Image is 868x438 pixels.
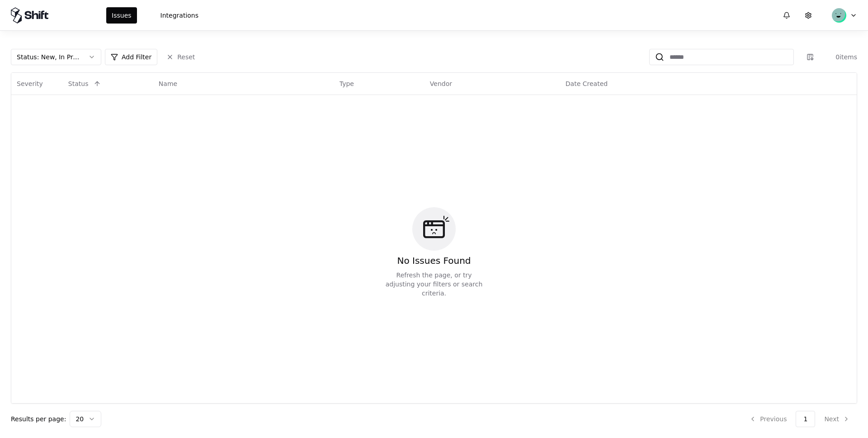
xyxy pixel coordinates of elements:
[383,271,485,298] div: Refresh the page, or try adjusting your filters or search criteria.
[155,7,204,24] button: Integrations
[17,52,81,62] div: Status : New, In Progress
[11,414,66,424] p: Results per page:
[106,7,137,24] button: Issues
[796,411,815,427] button: 1
[821,52,857,62] div: 0 items
[430,79,452,88] div: Vendor
[397,254,471,267] div: No Issues Found
[161,49,200,65] button: Reset
[742,411,857,427] nav: pagination
[159,79,177,88] div: Name
[17,79,43,88] div: Severity
[68,79,89,88] div: Status
[105,49,157,65] button: Add Filter
[340,79,354,88] div: Type
[566,79,608,88] div: Date Created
